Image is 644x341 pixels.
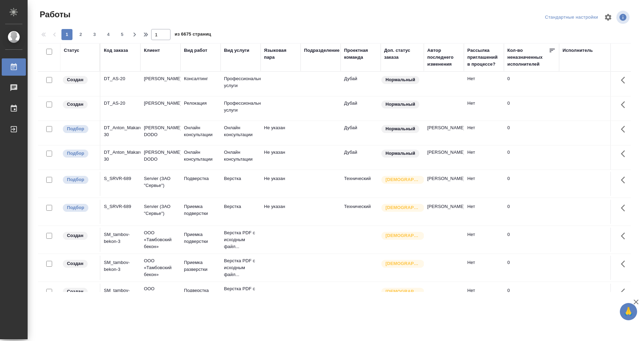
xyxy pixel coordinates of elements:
[464,96,504,121] td: Нет
[224,229,257,250] p: Верстка PDF с исходным файл...
[341,145,381,170] td: Дубай
[386,101,415,108] p: Нормальный
[184,75,217,82] p: Консалтинг
[224,47,250,54] div: Вид услуги
[424,121,464,145] td: [PERSON_NAME]
[144,257,177,278] p: ООО «Тамбовский бекон»
[144,285,177,306] p: ООО «Тамбовский бекон»
[184,231,217,245] p: Приемка подверстки
[464,256,504,280] td: Нет
[144,100,177,107] p: [PERSON_NAME]
[67,204,84,211] p: Подбор
[62,175,96,184] div: Можно подбирать исполнителей
[75,29,86,40] button: 2
[184,287,217,294] p: Подверстка
[464,121,504,145] td: Нет
[617,228,633,244] button: Здесь прячутся важные кнопки
[464,200,504,224] td: Нет
[504,72,559,96] td: 0
[184,100,217,107] p: Релокация
[184,124,217,138] p: Онлайн консультации
[184,149,217,163] p: Онлайн консультации
[184,203,217,217] p: Приемка подверстки
[224,175,257,182] p: Верстка
[384,47,420,61] div: Доп. статус заказа
[184,259,217,273] p: Приемка разверстки
[464,228,504,252] td: Нет
[144,149,177,163] p: [PERSON_NAME] DODO
[341,72,381,96] td: Дубай
[38,9,70,20] span: Работы
[264,47,297,61] div: Языковая пара
[386,76,415,83] p: Нормальный
[464,72,504,96] td: Нет
[67,125,84,132] p: Подбор
[67,232,84,239] p: Создан
[344,47,377,61] div: Проектная команда
[104,175,137,182] div: S_SRVR-689
[464,172,504,196] td: Нет
[64,47,79,54] div: Статус
[617,256,633,272] button: Здесь прячутся важные кнопки
[617,96,633,113] button: Здесь прячутся важные кнопки
[117,31,128,38] span: 5
[504,256,559,280] td: 0
[104,203,137,210] div: S_SRVR-689
[341,96,381,121] td: Дубай
[424,200,464,224] td: [PERSON_NAME]
[620,303,637,320] button: 🙏
[623,304,634,319] span: 🙏
[386,150,415,157] p: Нормальный
[261,200,301,224] td: Не указан
[504,228,559,252] td: 0
[386,204,420,211] p: [DEMOGRAPHIC_DATA]
[62,231,96,240] div: Заказ еще не согласован с клиентом, искать исполнителей рано
[67,76,84,83] p: Создан
[504,96,559,121] td: 0
[304,47,340,54] div: Подразделение
[341,200,381,224] td: Технический
[504,200,559,224] td: 0
[464,145,504,170] td: Нет
[104,149,137,163] div: DT_Anton_Makarov_DODO-30
[617,121,633,138] button: Здесь прячутся важные кнопки
[62,203,96,212] div: Можно подбирать исполнителей
[224,100,257,114] p: Профессиональные услуги
[103,29,114,40] button: 4
[341,121,381,145] td: Дубай
[62,287,96,296] div: Заказ еще не согласован с клиентом, искать исполнителей рано
[67,260,84,267] p: Создан
[75,31,86,38] span: 2
[424,172,464,196] td: [PERSON_NAME]
[184,175,217,182] p: Подверстка
[600,9,616,26] span: Настроить таблицу
[224,75,257,89] p: Профессиональные услуги
[617,284,633,300] button: Здесь прячутся важные кнопки
[261,172,301,196] td: Не указан
[103,31,114,38] span: 4
[104,100,137,107] div: DT_AS-20
[616,11,631,24] span: Посмотреть информацию
[617,72,633,88] button: Здесь прячутся важные кнопки
[386,125,415,132] p: Нормальный
[144,75,177,82] p: [PERSON_NAME]
[504,172,559,196] td: 0
[261,121,301,145] td: Не указан
[543,12,600,23] div: split button
[104,47,128,54] div: Код заказа
[104,231,137,245] div: SM_tambov-bekon-3
[224,124,257,138] p: Онлайн консультации
[386,260,420,267] p: [DEMOGRAPHIC_DATA]
[104,124,137,138] div: DT_Anton_Makarov_DODO-30
[617,145,633,162] button: Здесь прячутся важные кнопки
[507,47,549,68] div: Кол-во неназначенных исполнителей
[224,285,257,306] p: Верстка PDF с исходным файл...
[67,288,84,295] p: Создан
[144,229,177,250] p: ООО «Тамбовский бекон»
[144,124,177,138] p: [PERSON_NAME] DODO
[67,176,84,183] p: Подбор
[563,47,593,54] div: Исполнитель
[62,124,96,134] div: Можно подбирать исполнителей
[89,31,100,38] span: 3
[427,47,460,68] div: Автор последнего изменения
